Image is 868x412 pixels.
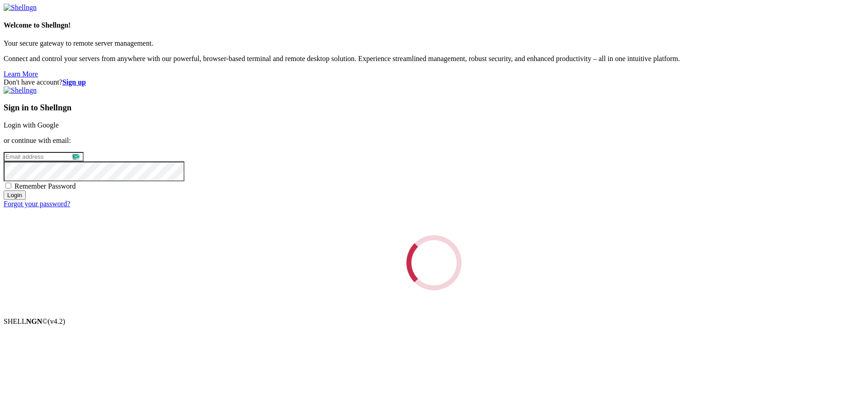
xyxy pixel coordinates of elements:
b: NGN [26,317,42,325]
p: Connect and control your servers from anywhere with our powerful, browser-based terminal and remo... [4,55,864,63]
input: Remember Password [5,183,11,189]
a: Login with Google [4,121,59,129]
img: Shellngn [4,86,37,95]
div: Don't have account? [4,78,864,86]
a: Learn More [4,70,38,78]
a: Forgot your password? [4,200,70,208]
p: or continue with email: [4,137,864,145]
div: Loading... [406,235,462,290]
span: 4.2.0 [48,317,66,325]
span: Remember Password [14,182,76,190]
a: Sign up [62,78,86,86]
p: Your secure gateway to remote server management. [4,39,864,47]
img: Shellngn [4,4,37,12]
h3: Sign in to Shellngn [4,103,864,113]
input: Login [4,190,26,200]
span: SHELL © [4,317,65,325]
input: Email address [4,152,84,161]
h4: Welcome to Shellngn! [4,21,864,29]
